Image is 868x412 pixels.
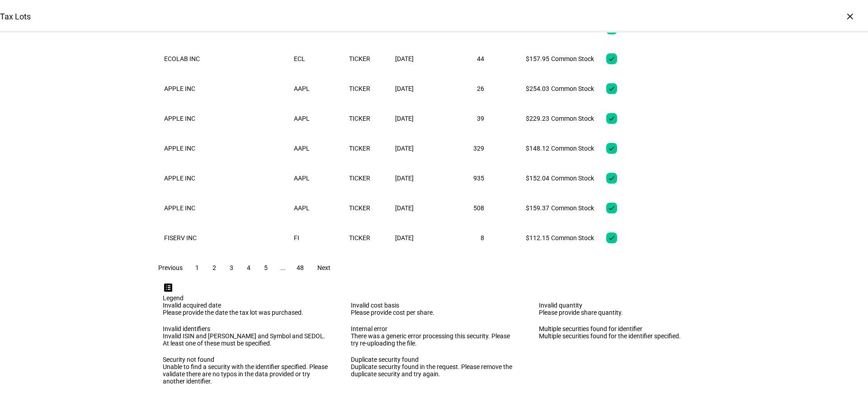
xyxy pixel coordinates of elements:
div: Duplicate security found in the request. Please remove the duplicate security and try again. [351,363,517,378]
div: Common Stock [551,175,604,182]
div: APPLE INC [164,115,292,122]
div: There was a generic error processing this security. Please try re-uploading the file. [351,332,517,347]
div: ECOLAB INC [164,55,292,62]
div: AAPL [294,85,347,92]
div: Invalid acquired date [163,302,329,309]
button: 5 [258,259,274,277]
div: TICKER [349,175,393,182]
span: [DATE] [395,115,414,122]
div: × [843,9,857,24]
div: Common Stock [551,85,604,92]
div: $152.04 [486,175,549,182]
span: [DATE] [395,85,414,92]
div: Common Stock [551,115,604,122]
div: Invalid quantity [539,302,705,309]
button: 48 [292,259,308,277]
mat-icon: check [608,55,615,62]
div: APPLE INC [164,145,292,152]
div: AAPL [294,145,347,152]
div: Common Stock [551,234,604,242]
span: 26 [477,85,484,92]
span: 508 [473,204,484,212]
mat-icon: check [608,85,615,92]
span: 4 [247,264,250,271]
div: Please provide share quantity. [539,309,705,316]
span: 329 [473,145,484,152]
div: AAPL [294,115,347,122]
div: Multiple securities found for the identifier specified. [539,332,705,340]
div: APPLE INC [164,175,292,182]
div: Common Stock [551,55,604,62]
div: AAPL [294,204,347,212]
div: $148.12 [486,145,549,152]
div: TICKER [349,204,393,212]
div: Internal error [351,325,517,332]
div: $229.23 [486,115,549,122]
div: Multiple securities found for identifier [539,325,705,332]
div: APPLE INC [164,85,292,92]
mat-icon: check [608,115,615,122]
span: 3 [230,264,233,271]
mat-icon: list_alt [163,282,174,293]
div: $112.15 [486,234,549,242]
span: [DATE] [395,145,414,152]
mat-icon: check [608,145,615,152]
button: 2 [206,259,222,277]
div: $157.95 [486,55,549,62]
span: 48 [297,264,304,271]
span: [DATE] [395,204,414,212]
div: TICKER [349,85,393,92]
div: TICKER [349,55,393,62]
button: 3 [223,259,240,277]
mat-icon: check [608,234,615,242]
span: 44 [477,55,484,62]
span: [DATE] [395,175,414,182]
span: 5 [264,264,268,271]
div: FI [294,234,347,242]
div: Please provide cost per share. [351,309,517,316]
div: TICKER [349,234,393,242]
div: AAPL [294,175,347,182]
div: Invalid identifiers [163,325,329,332]
div: FISERV INC [164,234,292,242]
button: ... [275,259,291,277]
span: [DATE] [395,55,414,62]
div: Common Stock [551,204,604,212]
div: TICKER [349,115,393,122]
div: Legend [163,294,705,302]
div: Unable to find a security with the identifier specified. Please validate there are no typos in th... [163,363,329,385]
span: [DATE] [395,234,414,242]
mat-icon: check [608,204,615,212]
div: Please provide the date the tax lot was purchased. [163,309,329,316]
div: TICKER [349,145,393,152]
div: $254.03 [486,85,549,92]
div: $159.37 [486,204,549,212]
div: APPLE INC [164,204,292,212]
mat-icon: check [608,175,615,182]
div: Duplicate security found [351,356,517,363]
span: 2 [212,264,216,271]
button: 4 [241,259,257,277]
span: 39 [477,115,484,122]
div: Invalid ISIN and [PERSON_NAME] and Symbol and SEDOL. At least one of these must be specified. [163,332,329,347]
button: Next [309,259,338,277]
span: 8 [481,234,484,242]
span: ... [280,264,286,271]
div: Security not found [163,356,329,363]
span: 935 [473,175,484,182]
span: Next [317,264,330,271]
div: ECL [294,55,347,62]
div: Common Stock [551,145,604,152]
div: Invalid cost basis [351,302,517,309]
